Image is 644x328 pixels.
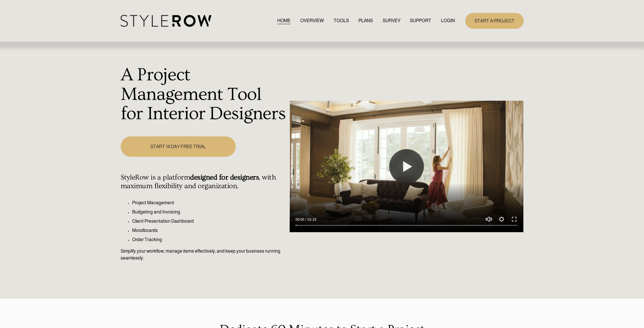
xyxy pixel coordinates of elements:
p: Client Presentation Dashboard [132,218,287,225]
a: HOME [277,17,290,25]
a: TOOLS [334,17,349,25]
p: Project Management [132,199,287,206]
div: Current time [295,217,305,222]
p: Simplify your workflow, manage items effectively, and keep your business running seamlessly. [121,248,287,262]
h4: StyleRow is a platform , with maximum flexibility and organization. [121,173,287,190]
img: StyleRow [121,15,211,27]
a: START 14 DAY FREE TRIAL [121,136,236,157]
strong: designed for designers [190,173,259,182]
a: PLANS [358,17,373,25]
p: Order Tracking [132,236,287,243]
p: Moodboards [132,227,287,234]
span: SUPPORT [410,17,431,24]
a: SURVEY [383,17,400,25]
a: START A PROJECT [465,13,524,29]
h1: A Project Management Tool for Interior Designers [121,65,287,124]
div: Duration [305,217,318,222]
input: Seek [295,224,518,228]
a: LOGIN [441,17,455,25]
p: Budgeting and Invoicing [132,209,287,216]
a: folder dropdown [410,17,431,25]
button: Play [389,149,424,184]
a: OVERVIEW [300,17,324,25]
